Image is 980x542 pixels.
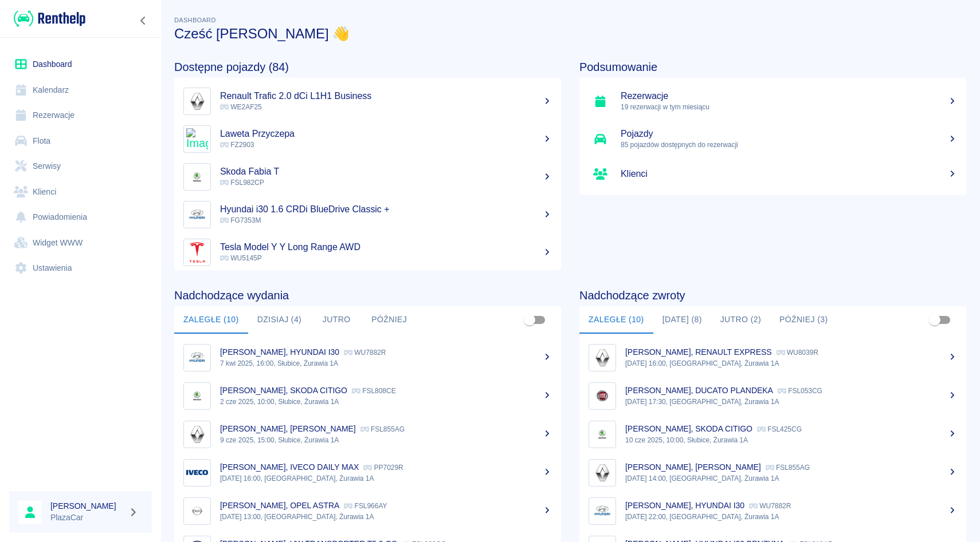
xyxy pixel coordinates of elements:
[621,102,957,112] p: 19 rezerwacji w tym miesiącu
[621,168,957,180] h5: Klienci
[579,288,966,302] h4: Nadchodzące zwroty
[579,338,966,377] a: Image[PERSON_NAME], RENAULT EXPRESS WU8039R[DATE] 16:00, [GEOGRAPHIC_DATA], Żurawia 1A
[591,347,613,369] img: Image
[9,52,152,77] a: Dashboard
[135,13,152,28] button: Zwiń nawigację
[220,386,347,395] p: [PERSON_NAME], SKODA CITIGO
[220,473,552,484] p: [DATE] 16:00, [GEOGRAPHIC_DATA], Żurawia 1A
[766,464,810,472] p: FSL855AG
[186,424,208,445] img: Image
[186,204,208,225] img: Image
[186,128,208,150] img: Image
[653,306,711,334] button: [DATE] (8)
[9,179,152,205] a: Klienci
[9,9,85,28] a: Renthelp logo
[579,120,966,158] a: Pojazdy85 pojazdów dostępnych do rezerwacji
[9,77,152,103] a: Kalendarz
[362,306,416,334] button: Później
[174,377,561,415] a: Image[PERSON_NAME], SKODA CITIGO FSL808CE2 cze 2025, 10:00, Słubice, Żurawia 1A
[174,60,561,74] h4: Dostępne pojazdy (84)
[579,82,966,120] a: Rezerwacje19 rezerwacji w tym miesiącu
[220,90,552,102] h5: Renault Trafic 2.0 dCi L1H1 Business
[770,306,837,334] button: Później (3)
[9,230,152,256] a: Widget WWW
[625,435,957,445] p: 10 cze 2025, 10:00, Słubice, Żurawia 1A
[621,128,957,140] h5: Pojazdy
[186,500,208,522] img: Image
[625,358,957,369] p: [DATE] 16:00, [GEOGRAPHIC_DATA], Żurawia 1A
[220,512,552,522] p: [DATE] 13:00, [GEOGRAPHIC_DATA], Żurawia 1A
[186,166,208,188] img: Image
[220,254,262,262] span: WU5145P
[363,464,403,472] p: PP7029R
[174,306,248,334] button: Zaległe (10)
[9,128,152,154] a: Flota
[14,9,85,28] img: Renthelp logo
[579,158,966,190] a: Klienci
[777,349,818,357] p: WU8039R
[220,141,254,149] span: FZ2903
[625,397,957,407] p: [DATE] 17:30, [GEOGRAPHIC_DATA], Żurawia 1A
[220,216,261,224] span: FG7353M
[50,500,124,512] h6: [PERSON_NAME]
[9,102,152,128] a: Rezerwacje
[519,309,540,331] span: Pokaż przypisane tylko do mnie
[174,26,966,42] h3: Cześć [PERSON_NAME] 👋
[344,349,386,357] p: WU7882R
[757,425,802,433] p: FSL425CG
[174,453,561,492] a: Image[PERSON_NAME], IVECO DAILY MAX PP7029R[DATE] 16:00, [GEOGRAPHIC_DATA], Żurawia 1A
[186,385,208,407] img: Image
[591,385,613,407] img: Image
[174,492,561,530] a: Image[PERSON_NAME], OPEL ASTRA FSL966AY[DATE] 13:00, [GEOGRAPHIC_DATA], Żurawia 1A
[186,90,208,112] img: Image
[248,306,311,334] button: Dzisiaj (4)
[220,128,552,140] h5: Laweta Przyczepa
[174,338,561,377] a: Image[PERSON_NAME], HYUNDAI I30 WU7882R7 kwi 2025, 16:00, Słubice, Żurawia 1A
[711,306,770,334] button: Jutro (2)
[220,501,339,510] p: [PERSON_NAME], OPEL ASTRA
[591,424,613,445] img: Image
[186,242,208,263] img: Image
[591,500,613,522] img: Image
[625,424,752,433] p: [PERSON_NAME], SKODA CITIGO
[220,358,552,369] p: 7 kwi 2025, 16:00, Słubice, Żurawia 1A
[174,82,561,120] a: ImageRenault Trafic 2.0 dCi L1H1 Business WE2AF25
[174,196,561,234] a: ImageHyundai i30 1.6 CRDi BlueDrive Classic + FG7353M
[625,462,761,472] p: [PERSON_NAME], [PERSON_NAME]
[924,309,946,331] span: Pokaż przypisane tylko do mnie
[579,60,966,74] h4: Podsumowanie
[220,424,356,433] p: [PERSON_NAME], [PERSON_NAME]
[174,415,561,453] a: Image[PERSON_NAME], [PERSON_NAME] FSL855AG9 cze 2025, 15:00, Słubice, Żurawia 1A
[579,492,966,530] a: Image[PERSON_NAME], HYUNDAI I30 WU7882R[DATE] 22:00, [GEOGRAPHIC_DATA], Żurawia 1A
[591,462,613,484] img: Image
[220,204,552,215] h5: Hyundai i30 1.6 CRDi BlueDrive Classic +
[344,502,387,510] p: FSL966AY
[311,306,362,334] button: Jutro
[352,387,396,395] p: FSL808CE
[621,140,957,150] p: 85 pojazdów dostępnych do rezerwacji
[174,120,561,158] a: ImageLaweta Przyczepa FZ2903
[220,242,552,253] h5: Tesla Model Y Y Long Range AWD
[579,453,966,492] a: Image[PERSON_NAME], [PERSON_NAME] FSL855AG[DATE] 14:00, [GEOGRAPHIC_DATA], Żurawia 1A
[220,435,552,445] p: 9 cze 2025, 15:00, Słubice, Żurawia 1A
[174,17,216,23] span: Dashboard
[579,377,966,415] a: Image[PERSON_NAME], DUCATO PLANDEKA FSL053CG[DATE] 17:30, [GEOGRAPHIC_DATA], Żurawia 1A
[220,103,262,111] span: WE2AF25
[174,288,561,302] h4: Nadchodzące wydania
[174,158,561,196] a: ImageSkoda Fabia T FSL982CP
[749,502,791,510] p: WU7882R
[50,512,124,524] p: PlazaCar
[778,387,822,395] p: FSL053CG
[579,415,966,453] a: Image[PERSON_NAME], SKODA CITIGO FSL425CG10 cze 2025, 10:00, Słubice, Żurawia 1A
[220,397,552,407] p: 2 cze 2025, 10:00, Słubice, Żurawia 1A
[625,473,957,484] p: [DATE] 14:00, [GEOGRAPHIC_DATA], Żurawia 1A
[186,347,208,369] img: Image
[625,347,772,357] p: [PERSON_NAME], RENAULT EXPRESS
[220,347,339,357] p: [PERSON_NAME], HYUNDAI I30
[579,306,653,334] button: Zaległe (10)
[621,90,957,102] h5: Rezerwacje
[220,462,359,472] p: [PERSON_NAME], IVECO DAILY MAX
[174,234,561,271] a: ImageTesla Model Y Y Long Range AWD WU5145P
[186,462,208,484] img: Image
[9,255,152,281] a: Ustawienia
